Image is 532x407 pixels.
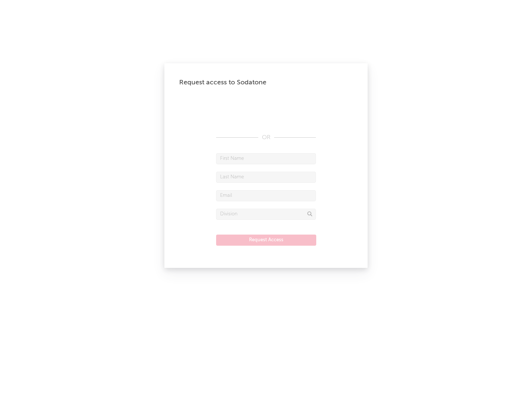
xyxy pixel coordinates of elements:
input: First Name [216,153,316,164]
button: Request Access [216,235,316,246]
input: Last Name [216,172,316,183]
input: Division [216,209,316,220]
input: Email [216,190,316,201]
div: Request access to Sodatone [179,78,353,87]
div: OR [216,133,316,142]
